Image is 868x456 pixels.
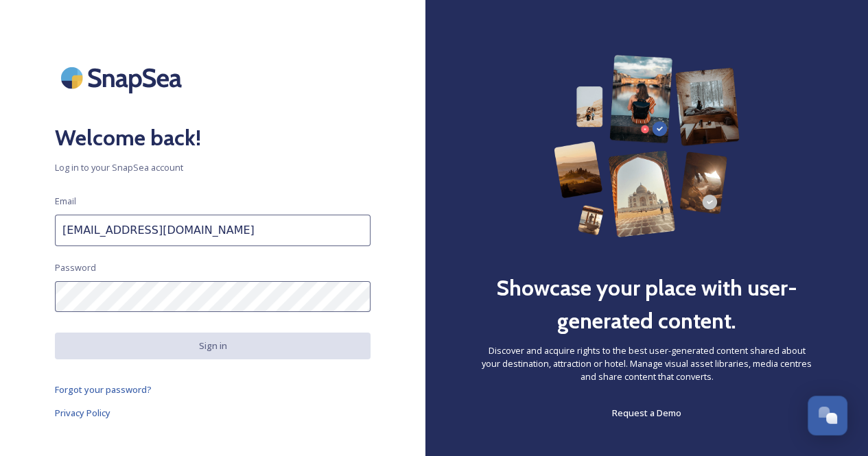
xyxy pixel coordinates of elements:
[55,381,371,398] a: Forgot your password?
[808,396,847,435] button: Open Chat
[55,261,96,274] span: Password
[55,195,76,208] span: Email
[55,383,152,396] span: Forgot your password?
[55,121,371,154] h2: Welcome back!
[554,55,740,237] img: 63b42ca75bacad526042e722_Group%20154-p-800.png
[55,55,192,101] img: SnapSea Logo
[55,407,110,419] span: Privacy Policy
[55,161,371,174] span: Log in to your SnapSea account
[55,215,371,246] input: john.doe@snapsea.io
[480,344,813,384] span: Discover and acquire rights to the best user-generated content shared about your destination, att...
[480,272,813,337] h2: Showcase your place with user-generated content.
[612,407,681,419] span: Request a Demo
[55,405,371,421] a: Privacy Policy
[612,405,681,421] a: Request a Demo
[55,333,371,359] button: Sign in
